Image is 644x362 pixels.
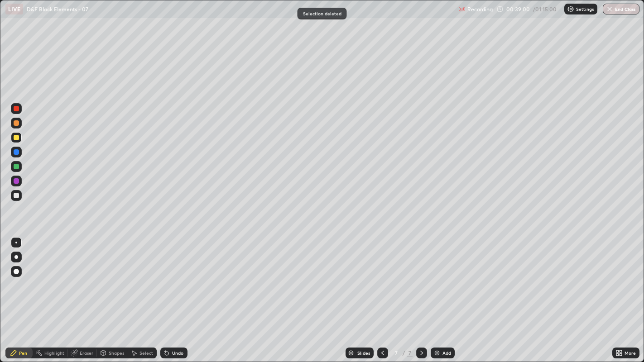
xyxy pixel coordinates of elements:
div: Add [442,351,451,355]
p: Recording [467,6,493,13]
img: recording.375f2c34.svg [458,5,466,13]
div: Highlight [44,351,64,355]
div: / [403,350,405,356]
img: end-class-cross [606,5,613,13]
div: Pen [19,351,27,355]
p: D&F Block Elements - 07 [27,5,88,13]
div: Select [139,351,153,355]
div: Slides [357,351,370,355]
button: End Class [603,4,639,14]
div: More [625,351,636,355]
div: Undo [172,351,183,355]
div: 7 [407,349,413,357]
p: LIVE [8,5,20,13]
img: add-slide-button [433,349,441,357]
img: class-settings-icons [567,5,574,13]
p: Settings [576,7,594,11]
div: Eraser [80,351,93,355]
div: Shapes [109,351,124,355]
div: 7 [392,350,401,356]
